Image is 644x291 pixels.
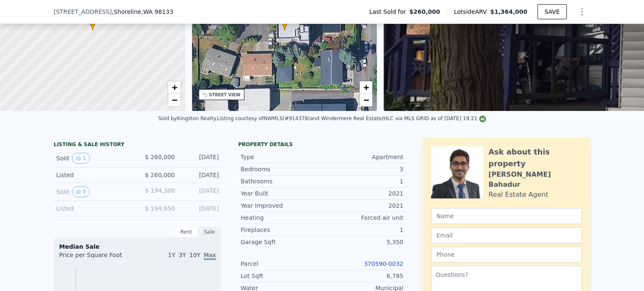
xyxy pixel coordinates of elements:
[241,238,322,246] div: Garage Sqft
[171,95,177,105] span: −
[190,252,200,258] span: 10Y
[72,186,90,197] button: View historical data
[488,146,582,170] div: Ask about this property
[241,214,322,222] div: Heating
[182,204,219,213] div: [DATE]
[54,141,221,149] div: LISTING & SALE HISTORY
[431,208,582,224] input: Name
[241,153,322,161] div: Type
[364,95,369,105] span: −
[198,227,221,237] div: Sale
[168,94,181,106] a: Zoom out
[322,238,403,246] div: 5,350
[182,186,219,197] div: [DATE]
[217,116,486,121] div: Listing courtesy of NWMLS (#914378) and Windermere Real Estate/HLC via MLS GRID as of [DATE] 19:21
[241,189,322,198] div: Year Built
[490,8,527,15] span: $1,364,000
[56,153,131,164] div: Sold
[364,260,403,267] a: 370590-0032
[168,252,175,258] span: 1Y
[112,8,173,16] span: , Shoreline
[182,153,219,164] div: [DATE]
[145,187,175,194] span: $ 194,300
[360,81,372,94] a: Zoom in
[241,260,322,268] div: Parcel
[488,190,548,200] div: Real Estate Agent
[54,8,112,16] span: [STREET_ADDRESS]
[241,177,322,185] div: Bathrooms
[322,214,403,222] div: Forced air unit
[59,242,216,251] div: Median Sale
[174,227,198,237] div: Rent
[574,3,590,20] button: Show Options
[56,204,131,213] div: Listed
[241,226,322,234] div: Fireplaces
[488,170,582,190] div: [PERSON_NAME] Bahadur
[59,251,138,264] div: Price per Square Foot
[322,177,403,185] div: 1
[238,141,406,148] div: Property details
[369,8,410,16] span: Last Sold for
[182,171,219,179] div: [DATE]
[168,81,181,94] a: Zoom in
[56,171,131,179] div: Listed
[322,226,403,234] div: 1
[364,82,369,93] span: +
[204,252,216,260] span: Max
[322,153,403,161] div: Apartment
[431,227,582,243] input: Email
[431,247,582,263] input: Phone
[454,8,490,16] span: Lotside ARV
[171,82,177,93] span: +
[72,153,90,164] button: View historical data
[241,165,322,173] div: Bedrooms
[322,201,403,210] div: 2021
[179,252,186,258] span: 3Y
[209,92,241,98] div: STREET VIEW
[145,205,175,212] span: $ 194,950
[322,272,403,280] div: 6,785
[322,165,403,173] div: 3
[158,116,217,121] div: Sold by Kingston Realty .
[409,8,440,16] span: $260,000
[56,186,131,197] div: Sold
[145,154,175,160] span: $ 260,000
[141,8,173,15] span: , WA 98133
[538,4,567,19] button: SAVE
[145,172,175,178] span: $ 260,000
[360,94,372,106] a: Zoom out
[241,201,322,210] div: Year Improved
[479,116,486,122] img: NWMLS Logo
[241,272,322,280] div: Lot Sqft
[322,189,403,198] div: 2021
